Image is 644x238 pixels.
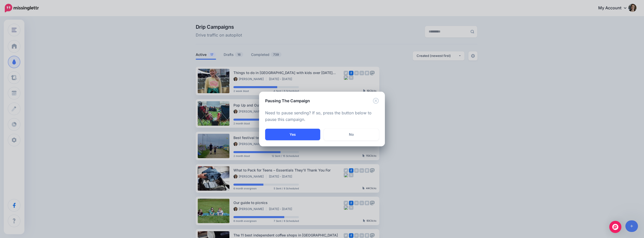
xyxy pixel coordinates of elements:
div: Open Intercom Messenger [609,221,621,233]
button: Close [373,98,379,104]
a: No [324,129,379,140]
p: Need to pause sending? If so, press the button below to pause this campaign. [265,110,379,123]
h5: Pausing The Campaign [265,98,310,104]
button: Yes [265,129,320,140]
